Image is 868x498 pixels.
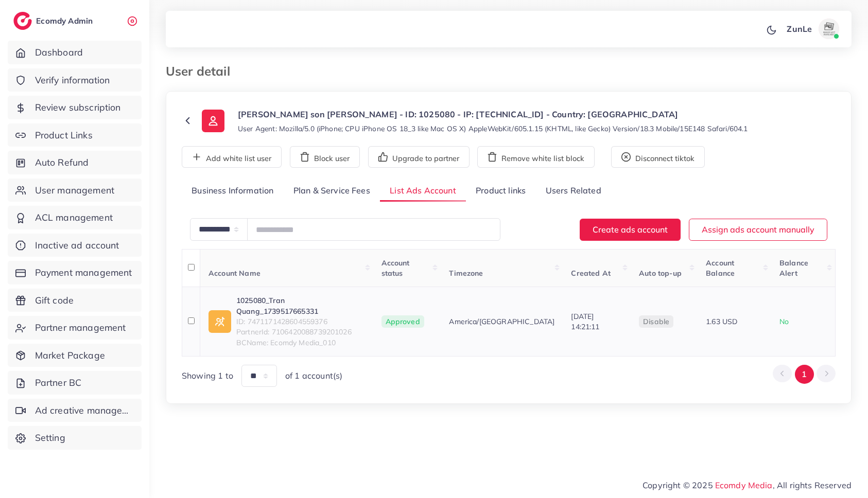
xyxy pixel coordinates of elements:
a: ACL management [8,206,142,229]
span: Payment management [35,266,132,279]
a: Dashboard [8,41,142,64]
span: Partner BC [35,376,82,389]
span: Approved [381,315,424,328]
span: Account Balance [706,258,735,278]
span: Balance Alert [779,258,808,278]
span: BCName: Ecomdy Media_010 [236,337,365,348]
span: Setting [35,431,65,444]
span: Product Links [35,129,93,142]
span: Created At [571,269,611,278]
a: Business Information [182,180,284,202]
span: disable [643,317,669,326]
span: Market Package [35,349,105,362]
span: Copyright © 2025 [643,479,852,491]
a: Review subscription [8,96,142,119]
button: Upgrade to partner [368,146,470,168]
button: Create ads account [580,219,681,241]
button: Add white list user [182,146,282,168]
span: Account Name [209,269,261,278]
a: Product links [466,180,535,202]
span: 1.63 USD [706,317,737,326]
a: Ad creative management [8,399,142,422]
small: User Agent: Mozilla/5.0 (iPhone; CPU iPhone OS 18_3 like Mac OS X) AppleWebKit/605.1.15 (KHTML, l... [238,123,748,134]
a: Ecomdy Media [715,480,773,490]
button: Disconnect tiktok [611,146,705,168]
a: Auto Refund [8,151,142,174]
span: ACL management [35,211,113,224]
span: ID: 7471171428604559376 [236,316,365,327]
a: Payment management [8,261,142,284]
span: of 1 account(s) [285,370,342,382]
span: Dashboard [35,46,83,59]
span: [DATE] 14:21:11 [571,312,599,331]
span: Auto Refund [35,156,89,169]
img: ic-user-info.36bf1079.svg [202,110,224,132]
a: List Ads Account [380,180,466,202]
span: Gift code [35,294,74,307]
ul: Pagination [773,365,836,384]
span: , All rights Reserved [773,479,852,491]
span: Timezone [449,269,483,278]
h2: Ecomdy Admin [36,16,95,26]
span: Review subscription [35,101,121,114]
button: Assign ads account manually [689,219,827,241]
a: Users Related [535,180,611,202]
a: Market Package [8,344,142,367]
span: Inactive ad account [35,239,119,252]
a: Partner management [8,316,142,340]
img: ic-ad-info.7fc67b75.svg [209,310,231,333]
a: Plan & Service Fees [284,180,380,202]
a: Gift code [8,289,142,312]
span: User management [35,184,114,197]
span: Showing 1 to [182,370,233,382]
span: No [779,317,789,326]
button: Remove white list block [477,146,595,168]
img: logo [13,12,32,30]
span: Ad creative management [35,404,134,417]
p: [PERSON_NAME] son [PERSON_NAME] - ID: 1025080 - IP: [TECHNICAL_ID] - Country: [GEOGRAPHIC_DATA] [238,108,748,120]
a: 1025080_Tran Quang_1739517665331 [236,295,365,316]
span: Verify information [35,74,110,87]
a: Setting [8,426,142,450]
img: avatar [819,19,839,39]
a: Product Links [8,123,142,147]
a: ZunLeavatar [781,19,843,39]
span: Partner management [35,321,126,334]
a: Inactive ad account [8,234,142,257]
span: PartnerId: 7106420088739201026 [236,327,365,337]
span: Account status [381,258,410,278]
button: Go to page 1 [795,365,814,384]
p: ZunLe [787,23,812,35]
a: User management [8,179,142,202]
span: America/[GEOGRAPHIC_DATA] [449,316,554,327]
span: Auto top-up [639,269,682,278]
a: Partner BC [8,371,142,395]
a: Verify information [8,68,142,92]
a: logoEcomdy Admin [13,12,95,30]
h3: User detail [166,64,238,79]
button: Block user [290,146,360,168]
